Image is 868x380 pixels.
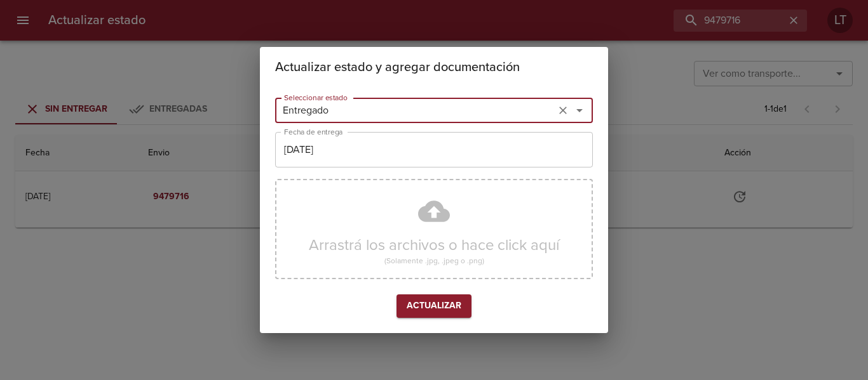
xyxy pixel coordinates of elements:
[275,179,593,279] div: Arrastrá los archivos o hace click aquí(Solamente .jpg, .jpeg o .png)
[554,102,572,119] button: Limpiar
[275,57,593,77] h2: Actualizar estado y agregar documentación
[571,102,588,119] button: Abrir
[397,294,471,318] span: Confirmar cambio de estado
[407,298,461,314] span: Actualizar
[397,294,471,318] button: Actualizar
